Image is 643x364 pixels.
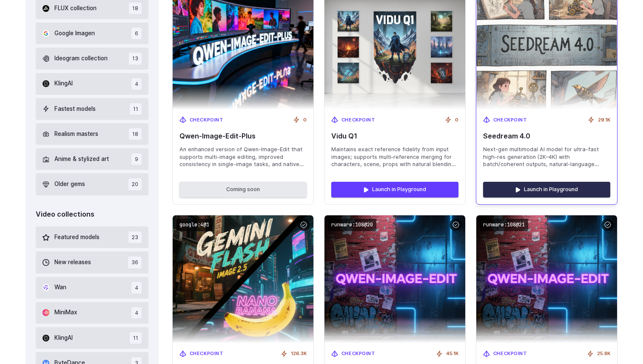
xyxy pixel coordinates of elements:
button: MiniMax 4 [36,302,148,324]
span: Vidu Q1 [331,132,458,140]
button: Fastest models 11 [36,98,148,120]
span: 23 [128,231,142,243]
span: Wan [54,283,66,292]
span: Checkpoint [341,116,376,124]
span: 18 [129,3,142,14]
span: Realism masters [54,130,98,139]
span: 18 [129,128,142,140]
button: Realism masters 18 [36,123,148,145]
span: 36 [128,257,142,268]
a: Launch in Playground [331,182,458,197]
span: 4 [131,307,142,319]
code: runware:108@20 [328,219,376,231]
img: Qwen‑Image‑Edit Lightning (8 steps) [476,215,617,343]
a: Launch in Playground [483,182,610,197]
span: 13 [129,53,142,64]
span: Older gems [54,180,85,189]
button: Coming soon [179,182,307,197]
span: 4 [131,282,142,293]
span: 20 [128,178,142,190]
button: Google Imagen 6 [36,23,148,44]
button: Anime & stylized art 9 [36,148,148,170]
span: Ideogram collection [54,54,108,63]
span: 29.1K [598,116,610,124]
span: Seedream 4.0 [483,132,610,140]
span: Next-gen multimodal AI model for ultra-fast high-res generation (2K–4K) with batch/coherent outpu... [483,146,610,169]
span: Fastest models [54,104,96,114]
span: 45.1K [446,350,458,358]
span: 0 [303,116,307,124]
span: 11 [130,103,142,115]
span: 126.3K [291,350,307,358]
span: An enhanced version of Qwen-Image-Edit that supports multi-image editing, improved consistency in... [179,146,307,169]
button: KlingAI 4 [36,73,148,95]
span: 0 [455,116,458,124]
span: Checkpoint [190,350,224,358]
span: Checkpoint [493,350,527,358]
button: Older gems 20 [36,173,148,195]
span: Checkpoint [190,116,224,124]
span: Featured models [54,233,100,242]
span: Maintains exact reference fidelity from input images; supports multi‑reference merging for charac... [331,146,458,169]
button: Featured models 23 [36,226,148,248]
button: Wan 4 [36,277,148,299]
button: Ideogram collection 13 [36,48,148,69]
span: 25.8K [597,350,610,358]
img: Qwen‑Image‑Edit [324,215,465,343]
img: Gemini Flash Image 2.5 [173,215,313,343]
span: New releases [54,258,91,267]
span: 4 [131,78,142,90]
code: runware:108@21 [480,219,528,231]
span: Checkpoint [493,116,527,124]
span: 11 [130,332,142,344]
button: KlingAI 11 [36,327,148,349]
span: Anime & stylized art [54,155,109,164]
span: FLUX collection [54,4,97,13]
span: Checkpoint [341,350,376,358]
code: google:4@1 [176,219,213,231]
span: Qwen-Image-Edit-Plus [179,132,307,140]
span: 6 [131,28,142,39]
div: Video collections [36,209,148,220]
span: MiniMax [54,308,77,317]
span: KlingAI [54,333,73,343]
button: New releases 36 [36,251,148,273]
span: Google Imagen [54,29,95,38]
span: 9 [131,153,142,165]
span: KlingAI [54,79,73,88]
